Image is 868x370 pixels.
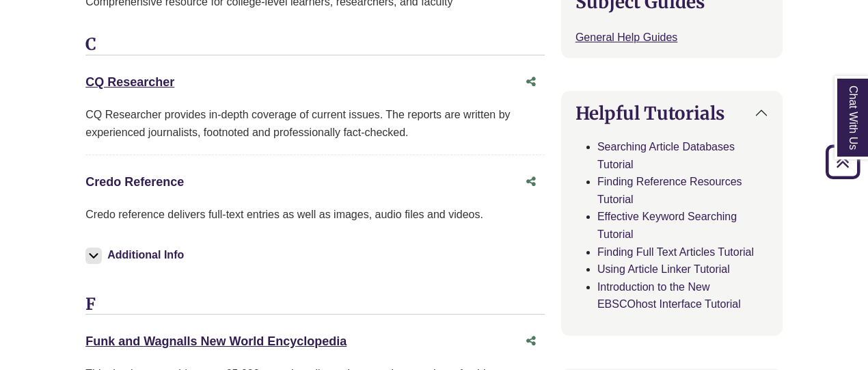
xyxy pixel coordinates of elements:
[517,69,545,95] button: Share this database
[85,295,545,315] h3: F
[597,141,735,170] a: Searching Article Databases Tutorial
[85,35,545,55] h3: C
[85,334,347,348] a: Funk and Wagnalls New World Encyclopedia
[517,328,545,354] button: Share this database
[562,92,782,135] button: Helpful Tutorials
[597,176,742,205] a: Finding Reference Resources Tutorial
[575,31,677,43] a: General Help Guides
[85,206,545,224] p: Credo reference delivers full-text entries as well as images, audio files and videos.
[517,169,545,195] button: Share this database
[821,153,865,171] a: Back to Top
[85,75,174,89] a: CQ Researcher
[85,175,184,189] a: Credo Reference
[597,281,741,310] a: Introduction to the New EBSCOhost Interface Tutorial
[85,246,188,265] button: Additional Info
[597,211,737,240] a: Effective Keyword Searching Tutorial
[597,263,730,275] a: Using Article Linker Tutorial
[597,246,754,258] a: Finding Full Text Articles Tutorial
[85,106,545,141] div: CQ Researcher provides in-depth coverage of current issues. The reports are written by experience...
